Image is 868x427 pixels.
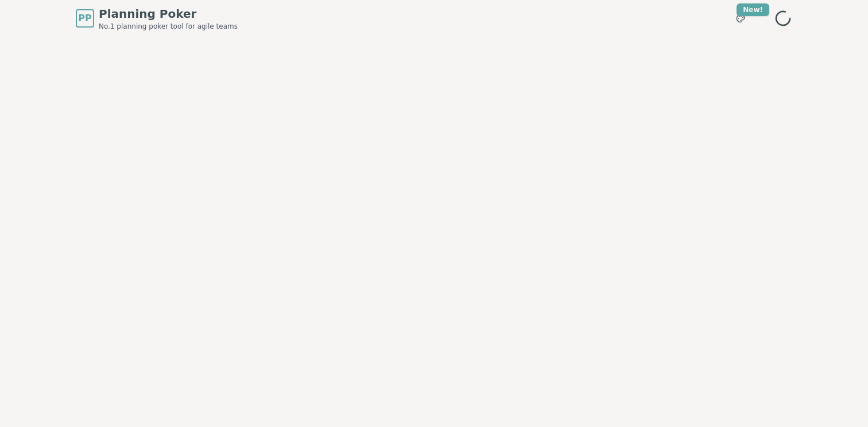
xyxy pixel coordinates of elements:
span: PP [78,11,91,25]
div: New! [737,3,769,16]
span: Planning Poker [99,6,238,22]
a: PPPlanning PokerNo.1 planning poker tool for agile teams [76,6,238,31]
button: New! [730,8,751,29]
span: No.1 planning poker tool for agile teams [99,22,238,31]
